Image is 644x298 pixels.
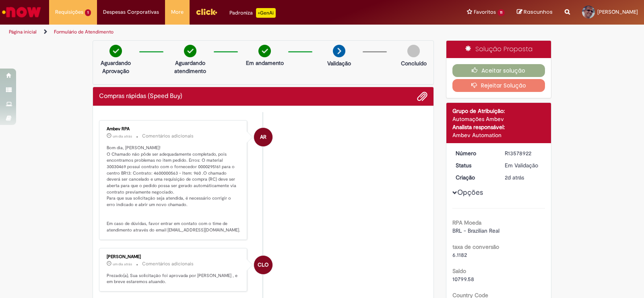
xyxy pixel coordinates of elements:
[452,251,467,258] span: 6.1182
[524,8,553,16] span: Rascunhos
[142,260,194,267] small: Comentários adicionais
[327,59,351,67] p: Validação
[6,25,423,40] ul: Trilhas de página
[474,8,496,16] span: Favoritos
[113,262,132,267] time: 30/09/2025 08:56:04
[517,8,553,16] a: Rascunhos
[452,123,545,131] div: Analista responsável:
[452,275,474,283] span: 10799.58
[107,127,241,131] div: Ambev RPA
[254,256,272,274] div: Cassiano Lima Oliveira
[452,107,545,115] div: Grupo de Atribuição:
[452,115,545,123] div: Automações Ambev
[452,227,500,234] span: BRL - Brazilian Real
[497,9,505,16] span: 11
[256,8,276,18] p: +GenAi
[407,45,420,57] img: img-circle-grey.png
[96,59,135,75] p: Aguardando Aprovação
[505,149,542,157] div: R13578922
[254,128,272,146] div: Ambev RPA
[1,4,42,20] img: ServiceNow
[171,8,184,16] span: More
[99,93,182,100] h2: Compras rápidas (Speed Buy) Histórico de tíquete
[107,273,241,285] p: Prezado(a), Sua solicitação foi aprovada por [PERSON_NAME] , e em breve estaremos atuando.
[450,161,499,169] dt: Status
[505,174,524,181] span: 2d atrás
[450,149,499,157] dt: Número
[103,8,159,16] span: Despesas Corporativas
[107,254,241,259] div: [PERSON_NAME]
[452,267,466,275] b: Saldo
[401,59,427,67] p: Concluído
[450,173,499,181] dt: Criação
[55,8,83,16] span: Requisições
[258,45,271,57] img: check-circle-green.png
[113,134,132,139] span: um dia atrás
[184,45,196,57] img: check-circle-green.png
[107,145,241,233] p: Bom dia, [PERSON_NAME]! O Chamado não pôde ser adequadamente completado, pois encontramos problem...
[260,127,266,147] span: AR
[452,131,545,139] div: Ambev Automation
[505,173,542,181] div: 29/09/2025 18:51:50
[333,45,345,57] img: arrow-next.png
[109,45,122,57] img: check-circle-green.png
[9,29,37,35] a: Página inicial
[85,9,91,16] span: 1
[446,41,551,58] div: Solução Proposta
[452,79,545,92] button: Rejeitar Solução
[196,6,217,18] img: click_logo_yellow_360x200.png
[505,161,542,169] div: Em Validação
[113,134,132,139] time: 30/09/2025 08:56:54
[452,64,545,77] button: Aceitar solução
[452,219,481,226] b: RPA Moeda
[258,255,268,275] span: CLO
[246,59,284,67] p: Em andamento
[597,8,638,15] span: [PERSON_NAME]
[417,91,427,102] button: Adicionar anexos
[54,29,114,35] a: Formulário de Atendimento
[229,8,276,18] div: Padroniza
[171,59,210,75] p: Aguardando atendimento
[113,262,132,267] span: um dia atrás
[142,133,194,140] small: Comentários adicionais
[452,243,499,250] b: taxa de conversão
